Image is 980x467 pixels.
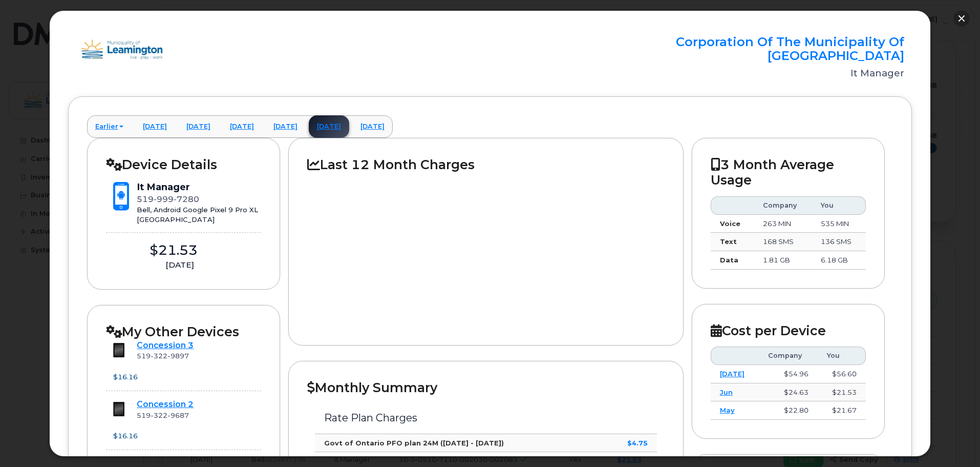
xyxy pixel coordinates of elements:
[720,388,733,396] a: Jun
[759,383,818,402] td: $24.63
[720,406,735,414] a: May
[818,401,866,420] td: $21.67
[137,411,189,419] span: 519
[818,383,866,402] td: $21.53
[759,365,818,383] td: $54.96
[106,324,262,339] h2: My Other Devices
[137,340,194,350] a: Concession 3
[324,439,504,447] strong: Govt of Ontario PFO plan 24M ([DATE] - [DATE])
[324,412,647,423] h3: Rate Plan Charges
[818,347,866,365] th: You
[307,380,664,395] h2: Monthly Summary
[167,352,189,360] span: 9897
[759,401,818,420] td: $22.80
[818,365,866,383] td: $56.60
[137,399,194,409] a: Concession 2
[759,347,818,365] th: Company
[711,323,866,338] h2: Cost per Device
[720,370,744,378] a: [DATE]
[167,411,189,419] span: 9687
[627,439,648,447] strong: $4.75
[137,352,189,360] span: 519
